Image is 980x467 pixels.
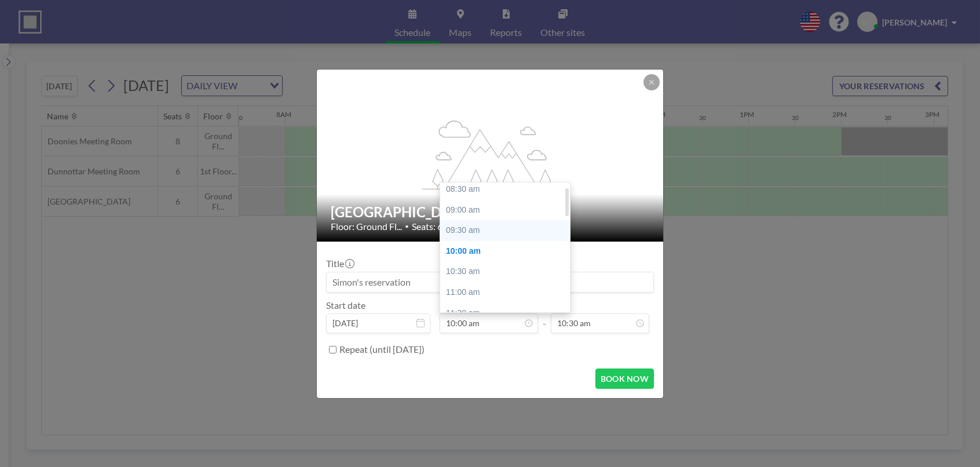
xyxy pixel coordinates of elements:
[339,344,425,355] label: Repeat (until [DATE])
[326,258,353,269] label: Title
[440,282,576,303] div: 11:00 am
[543,304,546,329] span: -
[331,221,402,232] span: Floor: Ground Fl...
[440,303,576,324] div: 11:30 am
[440,220,576,241] div: 09:30 am
[412,221,443,232] span: Seats: 6
[595,369,654,389] button: BOOK NOW
[440,200,576,221] div: 09:00 am
[405,222,409,231] span: •
[440,241,576,262] div: 10:00 am
[440,261,576,282] div: 10:30 am
[331,203,650,221] h2: [GEOGRAPHIC_DATA]
[326,300,365,311] label: Start date
[327,272,653,292] input: Simon's reservation
[440,179,576,200] div: 08:30 am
